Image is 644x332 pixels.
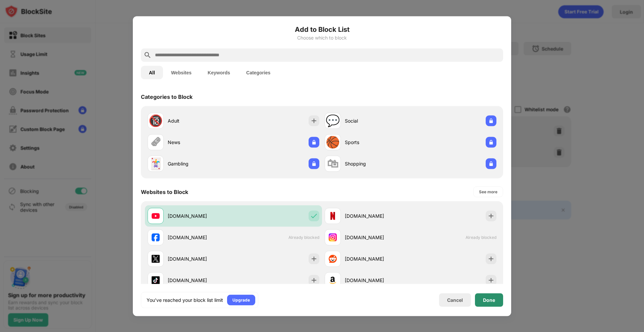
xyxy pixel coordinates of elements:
img: favicons [152,233,160,241]
button: Keywords [200,66,238,79]
div: Choose which to block [141,35,503,40]
div: [DOMAIN_NAME] [345,277,411,284]
div: Adult [168,117,233,124]
img: favicons [329,255,337,263]
div: Categories to Block [141,93,193,100]
h6: Add to Block List [141,24,503,34]
img: favicons [152,276,160,284]
img: favicons [329,233,337,241]
button: Categories [238,66,278,79]
div: Done [483,297,495,303]
div: Gambling [168,160,233,167]
div: Websites to Block [141,188,188,195]
div: 🃏 [149,157,163,171]
div: 🗞 [150,135,161,149]
span: Already blocked [466,235,496,240]
div: Cancel [447,297,463,303]
div: See more [479,188,497,195]
div: 💬 [326,114,340,128]
div: 🏀 [326,135,340,149]
div: [DOMAIN_NAME] [168,277,233,284]
img: favicons [329,212,337,220]
div: Social [345,117,411,124]
button: Websites [163,66,200,79]
div: [DOMAIN_NAME] [168,255,233,262]
div: 🔞 [149,114,163,128]
img: favicons [152,255,160,263]
img: search.svg [144,51,152,59]
div: Shopping [345,160,411,167]
div: [DOMAIN_NAME] [345,234,411,241]
div: News [168,139,233,146]
div: You’ve reached your block list limit [147,296,223,303]
div: [DOMAIN_NAME] [168,212,233,219]
img: favicons [329,276,337,284]
button: All [141,66,163,79]
div: [DOMAIN_NAME] [345,212,411,219]
img: favicons [152,212,160,220]
div: Upgrade [232,296,250,303]
div: [DOMAIN_NAME] [168,234,233,241]
div: 🛍 [327,157,338,171]
span: Already blocked [288,235,319,240]
div: [DOMAIN_NAME] [345,255,411,262]
div: Sports [345,139,411,146]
